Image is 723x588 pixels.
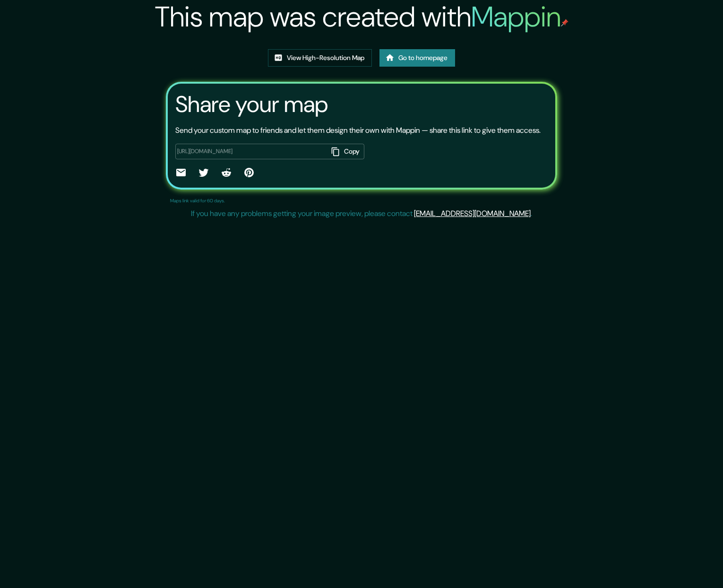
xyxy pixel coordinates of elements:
[327,144,364,159] button: Copy
[268,49,372,67] a: View High-Resolution Map
[175,125,541,136] p: Send your custom map to friends and let them design their own with Mappin — share this link to gi...
[175,91,328,118] h3: Share your map
[561,19,568,26] img: mappin-pin
[170,197,225,204] p: Maps link valid for 60 days.
[379,49,455,67] a: Go to homepage
[414,208,531,218] a: [EMAIL_ADDRESS][DOMAIN_NAME]
[191,208,532,219] p: If you have any problems getting your image preview, please contact .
